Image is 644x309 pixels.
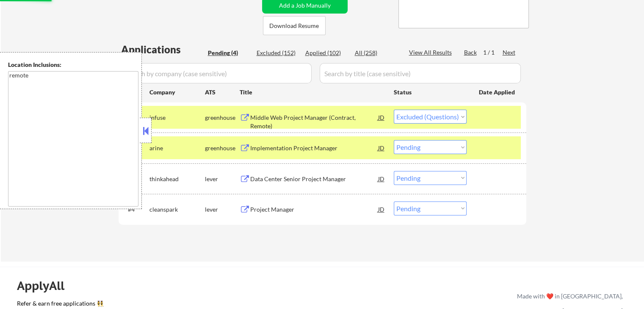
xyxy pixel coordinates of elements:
div: thinkahead [149,175,205,183]
input: Search by title (case sensitive) [320,63,521,83]
div: JD [377,171,386,186]
div: Company [149,88,205,97]
div: Status [394,84,467,99]
div: Excluded (152) [257,49,299,57]
div: Applications [121,44,205,55]
div: Applied (102) [305,49,348,57]
div: Implementation Project Manager [250,144,378,152]
div: Next [503,48,516,57]
div: JD [377,201,386,217]
div: ApplyAll [17,279,74,293]
input: Search by company (case sensitive) [121,63,312,83]
div: cleanspark [149,205,205,214]
div: ATS [205,88,240,97]
div: Location Inclusions: [8,61,138,69]
div: Title [240,88,386,97]
div: 1 / 1 [483,48,503,57]
div: Date Applied [479,88,516,97]
div: JD [377,140,386,155]
div: JD [377,110,386,125]
div: Data Center Senior Project Manager [250,175,378,183]
div: View All Results [409,48,454,57]
div: Pending (4) [208,49,250,57]
div: #4 [128,205,143,214]
div: greenhouse [205,144,240,152]
div: Project Manager [250,205,378,214]
div: lever [205,205,240,214]
div: greenhouse [205,113,240,122]
div: All (258) [355,49,397,57]
div: infuse [149,113,205,122]
div: Middle Web Project Manager (Contract, Remote) [250,113,378,130]
button: Download Resume [263,16,326,35]
div: lever [205,175,240,183]
div: arine [149,144,205,152]
div: Back [464,48,478,57]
